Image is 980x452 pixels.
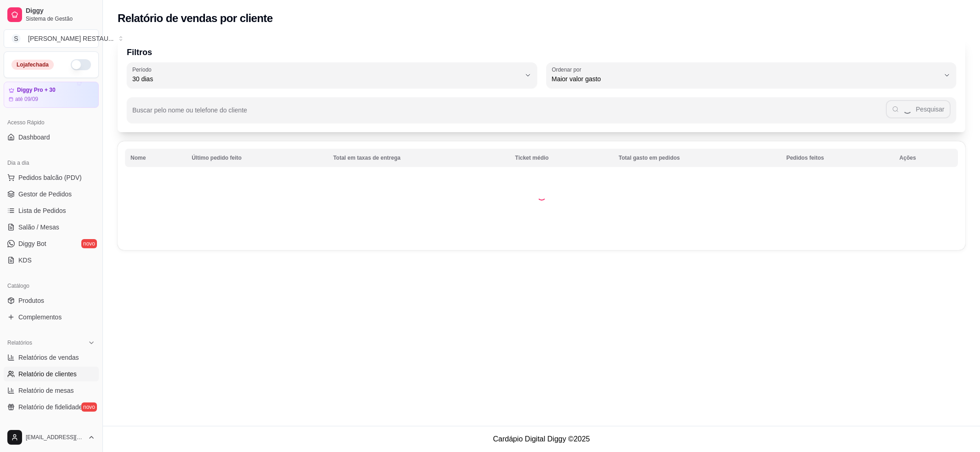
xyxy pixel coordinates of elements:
span: Relatório de fidelidade [18,402,82,412]
label: Ordenar por [552,66,584,73]
a: Salão / Mesas [4,220,99,234]
p: Filtros [127,46,956,59]
a: DiggySistema de Gestão [4,4,99,26]
a: KDS [4,253,99,268]
a: Relatório de mesas [4,383,99,398]
div: Dia a dia [4,156,99,170]
div: [PERSON_NAME] RESTAU ... [28,34,113,43]
span: Diggy Bot [18,239,46,248]
span: Complementos [18,312,62,322]
h2: Relatório de vendas por cliente [118,11,273,26]
span: Relatórios [7,339,32,346]
span: Salão / Mesas [18,223,59,232]
span: Pedidos balcão (PDV) [18,173,82,182]
a: Relatório de clientes [4,367,99,381]
button: Alterar Status [71,59,91,70]
span: Dashboard [18,133,50,142]
button: Pedidos balcão (PDV) [4,170,99,185]
span: Gestor de Pedidos [18,190,72,199]
button: Ordenar porMaior valor gasto [546,62,957,88]
button: [EMAIL_ADDRESS][DOMAIN_NAME] [4,426,99,448]
span: Diggy [26,7,95,15]
a: Gestor de Pedidos [4,187,99,201]
span: Relatórios de vendas [18,353,79,362]
a: Dashboard [4,130,99,145]
a: Complementos [4,310,99,324]
div: Loading [537,191,546,201]
button: Período30 dias [127,62,537,88]
span: Maior valor gasto [552,74,940,84]
a: Diggy Botnovo [4,236,99,251]
button: Select a team [4,29,99,48]
div: Acesso Rápido [4,115,99,130]
div: Catálogo [4,279,99,293]
label: Período [132,66,154,73]
article: até 09/09 [15,95,38,103]
a: Lista de Pedidos [4,203,99,218]
span: KDS [18,256,32,265]
span: Produtos [18,296,44,305]
span: Sistema de Gestão [26,15,95,22]
a: Diggy Pro + 30até 09/09 [4,82,99,108]
span: 30 dias [132,74,521,84]
input: Buscar pelo nome ou telefone do cliente [132,109,886,118]
span: [EMAIL_ADDRESS][DOMAIN_NAME] [26,434,84,441]
div: Loja fechada [11,60,54,70]
a: Produtos [4,293,99,308]
footer: Cardápio Digital Diggy © 2025 [103,426,980,452]
a: Relatórios de vendas [4,350,99,365]
span: Lista de Pedidos [18,206,66,215]
a: Relatório de fidelidadenovo [4,400,99,414]
span: S [11,34,21,43]
article: Diggy Pro + 30 [17,87,56,94]
span: Relatório de clientes [18,369,77,379]
span: Relatório de mesas [18,386,74,395]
